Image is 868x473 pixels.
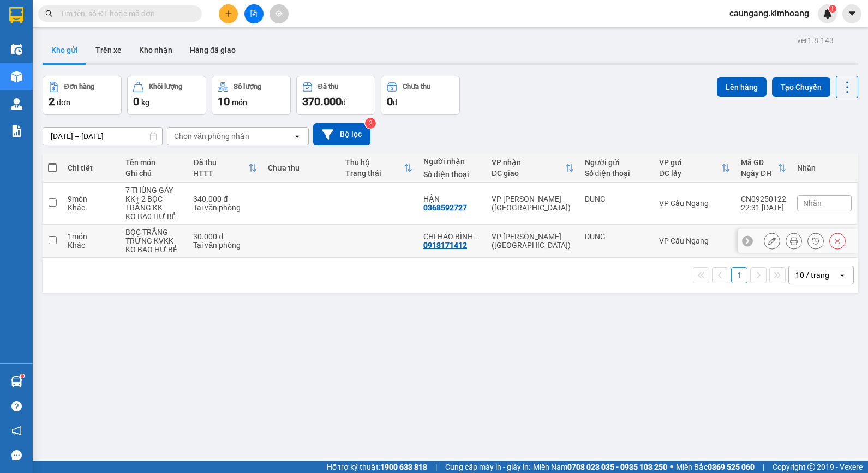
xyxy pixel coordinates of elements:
div: Chi tiết [68,163,115,172]
div: Mã GD [741,158,777,167]
div: VP [PERSON_NAME] ([GEOGRAPHIC_DATA]) [492,232,573,250]
strong: 1900 633 818 [380,463,427,471]
div: Tên món [125,158,182,167]
span: aim [275,10,283,17]
span: notification [11,426,22,436]
div: Đã thu [318,83,338,90]
img: warehouse-icon [11,98,22,110]
svg: open [838,271,847,280]
th: Toggle SortBy [486,154,579,183]
span: Cung cấp máy in - giấy in: [445,461,530,473]
div: CN09250122 [741,195,786,203]
img: icon-new-feature [823,9,833,19]
div: 0368592727 [423,203,467,212]
div: Khối lượng [149,83,182,90]
div: Tại văn phòng [193,241,256,250]
span: | [763,461,764,473]
strong: 0369 525 060 [708,463,755,471]
button: Khối lượng0kg [127,76,206,115]
div: Khác [68,203,115,212]
div: Đơn hàng [64,83,94,90]
div: Chưa thu [268,163,335,172]
span: kg [141,98,149,107]
th: Toggle SortBy [735,154,792,183]
div: KO BA0 HƯ BỂ [125,212,182,221]
span: caungang.kimhoang [721,7,818,20]
button: Trên xe [87,37,130,63]
span: Nhãn [803,199,822,208]
span: đ [393,98,397,107]
span: search [45,10,53,17]
div: HTTT [193,169,248,178]
th: Toggle SortBy [654,154,735,183]
span: plus [225,10,232,17]
span: 2 [49,95,55,108]
div: VP [PERSON_NAME] ([GEOGRAPHIC_DATA]) [492,195,573,212]
button: Số lượng10món [212,76,291,115]
div: Nhãn [797,163,852,172]
div: Trạng thái [345,169,404,178]
span: question-circle [11,401,22,411]
div: Người gửi [585,158,648,167]
button: Hàng đã giao [181,37,244,63]
span: Miền Bắc [676,461,755,473]
div: Khác [68,241,115,250]
svg: open [293,132,302,141]
button: Đơn hàng2đơn [43,76,122,115]
span: file-add [250,10,258,17]
div: KO BAO HƯ BỂ [125,245,182,254]
sup: 1 [829,5,836,13]
button: aim [270,4,289,23]
th: Toggle SortBy [340,154,418,183]
div: VP Cầu Ngang [659,237,730,245]
input: Select a date range. [43,128,162,145]
img: warehouse-icon [11,44,22,55]
div: Số điện thoại [585,169,648,178]
div: 22:31 [DATE] [741,203,786,212]
button: file-add [244,4,264,23]
div: 340.000 đ [193,195,256,203]
button: plus [219,4,238,23]
div: 10 / trang [795,270,829,281]
button: Chưa thu0đ [381,76,460,115]
span: Miền Nam [533,461,667,473]
div: Số lượng [234,83,261,90]
span: 0 [133,95,139,108]
div: BỌC TRẮNG TRỨNG KVKK [125,228,182,245]
button: 1 [731,267,747,283]
span: ... [473,232,480,241]
div: Chưa thu [403,83,430,90]
span: ⚪️ [670,465,673,469]
div: 7 THÙNG GẤY KK+ 2 BỌC TRẮNG KK [125,186,182,212]
span: caret-down [847,9,857,19]
div: HẬN [423,195,481,203]
div: VP gửi [659,158,721,167]
span: Hỗ trợ kỹ thuật: [327,461,427,473]
div: Đã thu [193,158,248,167]
div: ĐC lấy [659,169,721,178]
button: Lên hàng [717,77,767,97]
button: caret-down [842,4,861,23]
span: copyright [807,463,815,471]
div: DUNG [585,195,648,203]
div: ver 1.8.143 [797,34,834,46]
button: Kho gửi [43,37,87,63]
span: 1 [830,5,834,13]
div: Ghi chú [125,169,182,178]
span: 10 [218,95,230,108]
div: ĐC giao [492,169,565,178]
span: | [435,461,437,473]
div: Sửa đơn hàng [764,233,780,249]
strong: 0708 023 035 - 0935 103 250 [567,463,667,471]
div: Người nhận [423,157,481,166]
button: Đã thu370.000đ [296,76,375,115]
sup: 2 [365,118,376,129]
img: logo-vxr [9,7,23,23]
div: 1 món [68,232,115,241]
div: DUNG [585,232,648,241]
button: Kho nhận [130,37,181,63]
img: warehouse-icon [11,376,22,387]
button: Bộ lọc [313,123,370,145]
span: đơn [57,98,70,107]
div: Thu hộ [345,158,404,167]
